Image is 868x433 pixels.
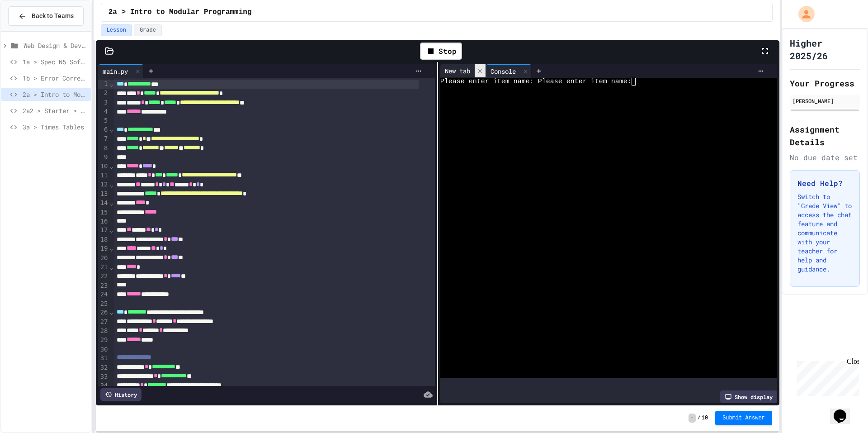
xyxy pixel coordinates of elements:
[98,300,109,309] div: 25
[790,152,860,163] div: No due date set
[98,272,109,281] div: 22
[109,199,114,206] span: Fold line
[790,77,860,90] h2: Your Progress
[32,11,74,21] span: Back to Teams
[4,4,62,57] div: Chat with us now!Close
[789,4,817,24] div: My Account
[23,122,87,132] span: 3a > Times Tables
[134,24,162,36] button: Grade
[98,98,109,107] div: 3
[108,7,252,18] span: 2a > Intro to Modular Programming
[8,6,84,26] button: Back to Teams
[720,390,777,403] div: Show display
[98,363,109,372] div: 32
[98,217,109,226] div: 16
[98,107,109,116] div: 4
[109,162,114,170] span: Fold line
[98,235,109,244] div: 18
[98,336,109,345] div: 29
[98,134,109,143] div: 7
[109,227,114,234] span: Fold line
[98,64,144,78] div: main.py
[797,192,852,274] p: Switch to "Grade View" to access the chat feature and communicate with your teacher for help and ...
[98,199,109,208] div: 14
[98,381,109,390] div: 34
[109,245,114,252] span: Fold line
[98,226,109,235] div: 17
[98,345,109,354] div: 30
[98,125,109,134] div: 6
[24,41,87,50] span: Web Design & Development
[98,308,109,317] div: 26
[109,263,114,271] span: Fold line
[23,106,87,115] span: 2a2 > Starter > Parameter Passing
[109,126,114,133] span: Fold line
[790,37,860,62] h1: Higher 2025/26
[98,281,109,290] div: 23
[722,414,765,422] span: Submit Answer
[109,181,114,188] span: Fold line
[101,24,132,36] button: Lesson
[98,67,132,76] div: main.py
[98,208,109,217] div: 15
[98,89,109,98] div: 2
[689,414,695,423] span: -
[109,309,114,316] span: Fold line
[98,116,109,125] div: 5
[98,372,109,381] div: 33
[98,153,109,162] div: 9
[420,43,462,60] div: Stop
[98,144,109,153] div: 8
[98,171,109,180] div: 11
[23,73,87,83] span: 1b > Error Correction - N5 Spec
[100,388,142,401] div: History
[98,244,109,253] div: 19
[98,254,109,263] div: 20
[702,414,708,422] span: 10
[486,67,520,76] div: Console
[98,327,109,336] div: 28
[98,290,109,299] div: 24
[793,97,857,105] div: [PERSON_NAME]
[98,80,109,89] div: 1
[440,66,475,76] div: New tab
[797,178,852,189] h3: Need Help?
[98,318,109,327] div: 27
[98,354,109,363] div: 31
[698,414,701,422] span: /
[790,123,860,148] h2: Assignment Details
[23,90,87,99] span: 2a > Intro to Modular Programming
[98,180,109,189] div: 12
[98,263,109,272] div: 21
[715,411,772,425] button: Submit Answer
[23,57,87,67] span: 1a > Spec N5 Software Assignment
[830,397,859,424] iframe: chat widget
[440,64,486,78] div: New tab
[98,162,109,171] div: 10
[486,64,532,78] div: Console
[98,190,109,199] div: 13
[440,78,632,86] span: Please enter item name: Please enter item name:
[109,80,114,87] span: Fold line
[793,357,859,396] iframe: chat widget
